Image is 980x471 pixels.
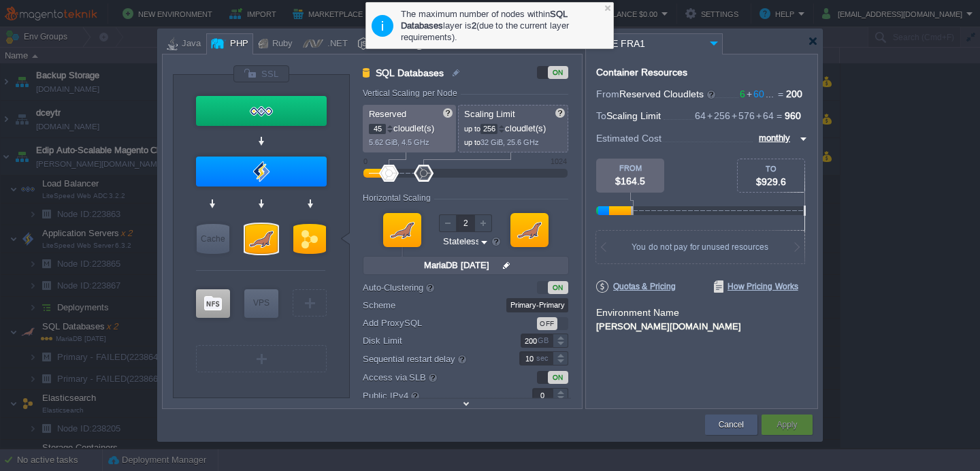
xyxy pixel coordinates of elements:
span: 5.62 GiB, 4.5 GHz [369,138,429,146]
label: Auto-Clustering [363,280,501,295]
div: Container Resources [596,67,687,78]
span: Quotas & Pricing [596,280,676,293]
div: VPS [244,289,278,316]
button: Cancel [719,418,744,432]
div: .NET [323,34,348,54]
div: Storage Containers [196,289,230,318]
b: 2 [472,20,476,31]
span: Scaling Limit [606,110,661,121]
span: Reserved Cloudlets [619,88,717,99]
div: ON [548,281,568,294]
span: 256 [706,110,730,121]
div: PHP [226,34,248,54]
span: + [745,88,753,99]
span: To [596,110,606,121]
span: $164.5 [615,176,645,186]
span: + [706,110,714,121]
label: Public IPv4 [363,388,501,403]
label: Add ProxySQL [363,316,467,330]
div: TO [738,165,804,173]
label: Environment Name [596,307,679,318]
div: ON [548,66,568,79]
div: Java [178,34,201,54]
div: Application Servers [196,157,327,186]
div: SQL Databases [245,224,278,254]
label: Sequential restart delay [363,351,501,366]
span: up to [464,125,480,133]
span: Estimated Cost [596,131,661,146]
div: Create New Layer [293,289,327,316]
div: sec [536,352,551,365]
span: $929.6 [756,176,786,187]
label: Scheme [363,298,467,312]
span: 960 [785,110,801,121]
div: Vertical Scaling per Node [363,88,461,98]
div: Elasticsearch [293,224,326,254]
span: How Pricing Works [714,280,798,293]
span: 64 [755,110,774,121]
div: ON [548,371,568,384]
span: 64 [695,110,706,121]
div: Create New Layer [196,345,327,372]
p: cloudlet(s) [369,120,451,134]
span: 32 GiB, 25.6 GHz [480,138,539,146]
div: FROM [596,164,664,172]
div: [PERSON_NAME][DOMAIN_NAME] [596,319,807,331]
span: + [730,110,738,121]
div: Horizontal Scaling [363,193,434,203]
span: 6 [740,88,745,99]
button: Apply [777,418,797,432]
div: OFF [537,317,557,330]
p: cloudlet(s) [464,120,563,134]
span: = [774,110,785,121]
span: = [775,88,786,99]
span: ... [764,88,775,99]
span: From [596,88,619,99]
span: Scaling Limit [464,109,515,119]
span: 60 [745,88,764,99]
div: GB [538,334,551,347]
div: Ruby [268,34,293,54]
span: 576 [730,110,755,121]
div: Cache [197,224,229,254]
span: 200 [786,88,802,99]
label: Access via SLB [363,370,501,385]
div: 0 [363,157,367,165]
span: + [755,110,763,121]
div: 1024 [551,157,567,165]
label: Disk Limit [363,334,501,348]
span: up to [464,138,480,146]
div: Elastic VPS [244,289,278,318]
div: Load Balancer [196,96,327,126]
span: Reserved [369,109,406,119]
div: The maximum number of nodes within layer is (due to the current layer requirements). [401,7,606,44]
